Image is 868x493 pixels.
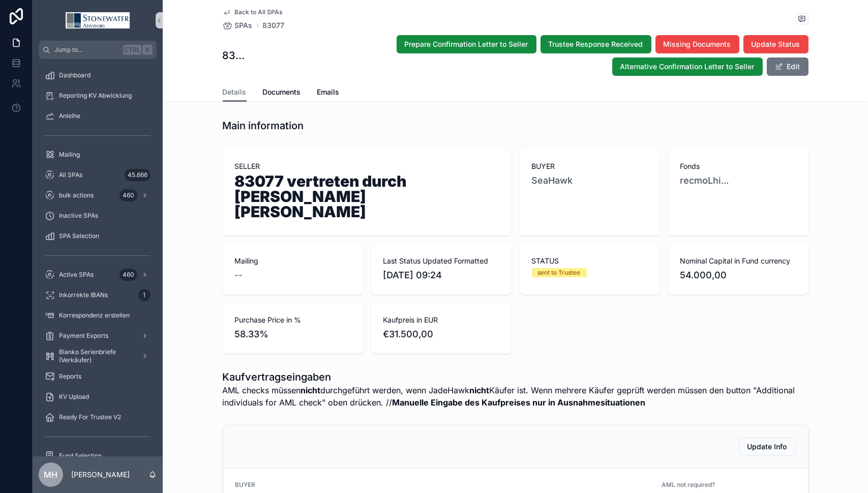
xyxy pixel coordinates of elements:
span: 54.000,00 [680,268,796,282]
span: -- [235,268,243,282]
span: AML not required? [662,481,715,488]
a: Active SPAs460 [39,266,157,284]
a: Mailing [39,146,157,164]
a: Fund Selection [39,447,157,465]
a: Reports [39,367,157,386]
h1: 83077 [223,48,251,63]
span: Blanko Serienbriefe (Verkäufer) [59,348,133,364]
a: 83077 [263,20,285,31]
span: Mailing [235,256,351,266]
a: KV Upload [39,388,157,406]
span: Purchase Price in % [235,315,351,325]
button: Update Info [739,438,796,456]
span: Korrespondenz erstellen [59,311,130,320]
span: Back to All SPAs [235,8,283,16]
strong: nicht [470,385,490,395]
span: 58.33% [235,327,351,341]
span: €31.500,00 [383,327,499,341]
a: SPAs [223,20,253,31]
p: [PERSON_NAME] [71,470,130,480]
span: bulk actions [59,191,94,199]
span: Reporting KV Abwicklung [59,92,132,100]
span: AML checks müssen durchgeführt werden, wenn JadeHawk Käufer ist. Wenn mehrere Käufer geprüft werd... [223,384,809,409]
span: Nominal Capital in Fund currency [680,256,796,266]
span: SPA Selection [59,232,99,240]
h1: Kaufvertragseingaben [223,370,809,384]
span: KV Upload [59,393,89,401]
div: sent to Trustee [538,268,581,277]
span: Mailing [59,151,80,159]
a: SeaHawk [532,173,573,188]
div: 460 [119,269,137,281]
a: Ready For Trustee V2 [39,408,157,426]
a: Inkorrekte IBANs1 [39,286,157,304]
button: Missing Documents [655,35,739,53]
span: K [143,46,152,54]
h1: Main information [223,119,304,133]
h1: 83077 vertreten durch [PERSON_NAME] [PERSON_NAME] [235,173,499,223]
span: [DATE] 09:24 [383,268,499,282]
span: Details [223,87,247,97]
a: Anleihe [39,107,157,125]
button: Update Status [743,35,809,53]
button: Prepare Confirmation Letter to Seller [397,35,536,53]
a: SPA Selection [39,227,157,245]
a: Korrespondenz erstellen [39,306,157,325]
span: Active SPAs [59,271,94,279]
a: bulk actions460 [39,186,157,205]
span: Ready For Trustee V2 [59,413,121,421]
div: 1 [138,289,151,301]
span: Trustee Response Received [549,39,643,49]
span: Payment Exports [59,332,108,340]
span: Reports [59,372,81,381]
span: Inkorrekte IBANs [59,291,108,299]
a: All SPAs45.666 [39,166,157,184]
span: Fonds [680,161,796,171]
span: Anleihe [59,112,80,120]
span: SELLER [235,161,499,171]
span: Last Status Updated Formatted [383,256,499,266]
a: Emails [317,83,340,103]
button: Alternative Confirmation Letter to Seller [612,57,763,76]
span: SPAs [235,20,253,31]
span: Prepare Confirmation Letter to Seller [405,39,528,49]
button: Trustee Response Received [541,35,651,53]
a: Blanko Serienbriefe (Verkäufer) [39,347,157,365]
span: STATUS [532,256,648,266]
span: Emails [317,87,340,97]
span: Dashboard [59,71,91,79]
a: Payment Exports [39,327,157,345]
span: All SPAs [59,171,82,179]
img: App logo [66,12,130,28]
a: Back to All SPAs [223,8,283,16]
span: Jump to... [54,46,119,54]
div: 45.666 [125,169,151,181]
a: Details [223,83,247,102]
span: Update Status [752,39,800,49]
span: Alternative Confirmation Letter to Seller [620,62,755,72]
a: Documents [263,83,301,103]
a: Inactive SPAs [39,207,157,225]
div: scrollable content [33,59,163,456]
a: Reporting KV Abwicklung [39,86,157,105]
span: BUYER [532,161,648,171]
span: Fund Selection [59,452,102,460]
span: Update Info [747,442,787,452]
button: Edit [767,57,809,76]
a: Dashboard [39,66,157,84]
span: Ctrl [123,45,141,55]
span: BUYER [235,481,256,488]
button: Jump to...CtrlK [39,41,157,59]
a: recmoLhi... [680,173,729,188]
span: Kaufpreis in EUR [383,315,499,325]
span: Inactive SPAs [59,212,98,220]
strong: nicht [301,385,321,395]
div: 460 [119,189,137,201]
span: Documents [263,87,301,97]
strong: Manuelle Eingabe des Kaufpreises nur in Ausnahmesituationen [393,397,646,408]
span: Missing Documents [664,39,731,49]
span: MH [44,469,58,481]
